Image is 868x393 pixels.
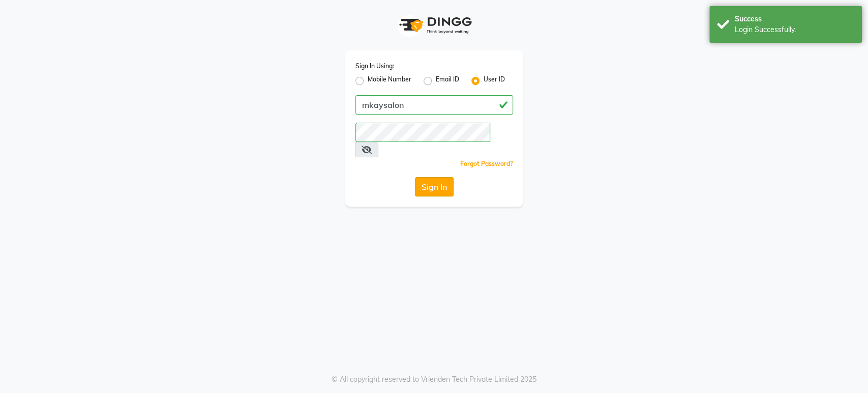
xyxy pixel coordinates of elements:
label: User ID [484,75,505,87]
label: Email ID [436,75,459,87]
label: Sign In Using: [355,62,394,71]
input: Username [355,123,490,142]
label: Mobile Number [368,75,411,87]
a: Forgot Password? [460,160,513,167]
div: Success [735,14,854,24]
button: Sign In [415,177,454,196]
input: Username [355,95,513,115]
img: logo1.svg [394,10,475,40]
div: Login Successfully. [735,24,854,35]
